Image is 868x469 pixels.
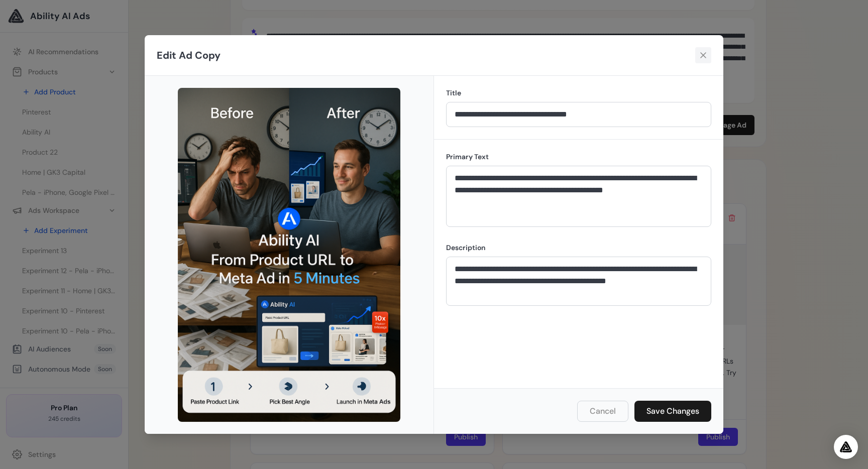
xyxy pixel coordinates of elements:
[577,401,628,422] button: Cancel
[446,243,711,253] label: Description
[634,401,711,422] button: Save Changes
[157,48,221,62] h2: Edit Ad Copy
[834,435,858,459] div: Open Intercom Messenger
[446,152,711,162] label: Primary Text
[446,88,711,98] label: Title
[178,88,400,422] img: Ad Media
